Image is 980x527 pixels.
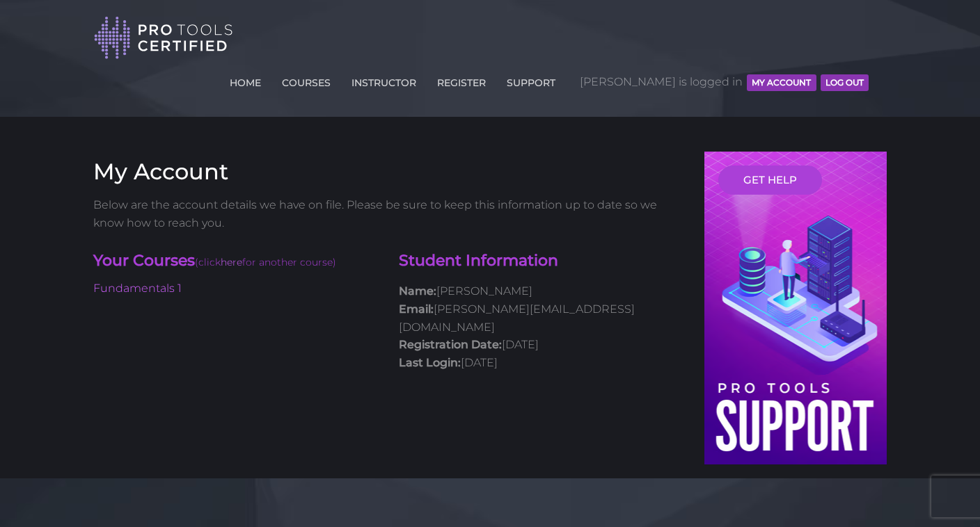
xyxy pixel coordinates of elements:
[399,338,502,351] strong: Registration Date:
[93,282,182,295] a: Fundamentals 1
[93,159,683,185] h3: My Account
[399,284,436,298] strong: Name:
[434,69,489,91] a: REGISTER
[399,302,434,316] strong: Email:
[348,69,420,91] a: INSTRUCTOR
[226,69,264,91] a: HOME
[821,74,869,91] button: Log Out
[195,256,336,268] span: (click for another course)
[580,61,869,103] span: [PERSON_NAME] is logged in
[94,15,233,60] img: Pro Tools Certified Logo
[221,256,242,268] a: here
[93,196,683,232] p: Below are the account details we have on file. Please be sure to keep this information up to date...
[399,250,683,272] h4: Student Information
[747,74,816,91] button: MY ACCOUNT
[93,250,378,273] h4: Your Courses
[278,69,334,91] a: COURSES
[399,282,683,371] p: [PERSON_NAME] [PERSON_NAME][EMAIL_ADDRESS][DOMAIN_NAME] [DATE] [DATE]
[503,69,559,91] a: SUPPORT
[718,165,822,195] a: GET HELP
[399,356,461,369] strong: Last Login:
